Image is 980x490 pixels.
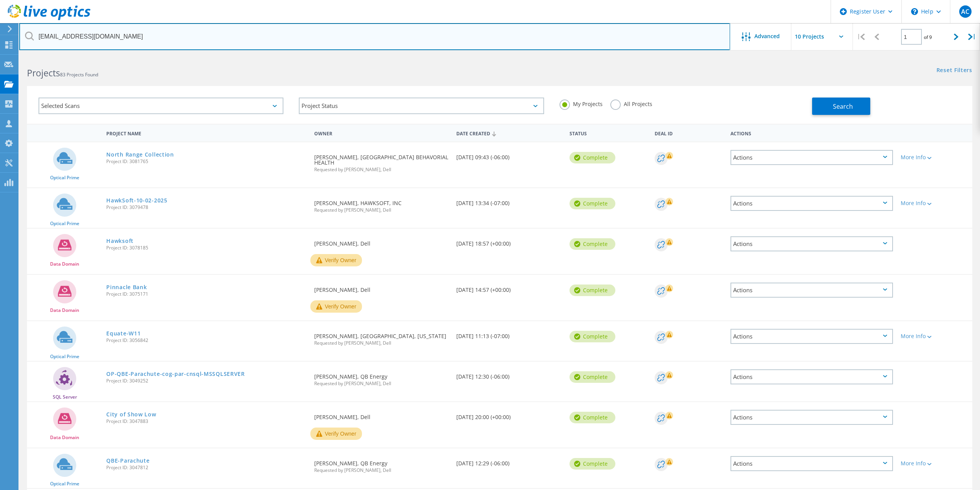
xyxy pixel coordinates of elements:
div: More Info [901,333,968,339]
span: Optical Prime [50,482,79,486]
span: Project ID: 3047883 [106,419,307,424]
a: OP-QBE-Parachute-cog-par-cnsql-MSSQLSERVER [106,371,245,377]
a: City of Show Low [106,412,156,417]
label: All Projects [610,99,652,107]
div: [PERSON_NAME], [GEOGRAPHIC_DATA] BEHAVORIAL HEALTH [310,142,452,180]
span: Requested by [PERSON_NAME], Dell [314,208,448,212]
span: Project ID: 3075171 [106,292,307,296]
div: [DATE] 18:57 (+00:00) [452,229,566,254]
div: [PERSON_NAME], HAWKSOFT, INC [310,188,452,220]
div: Project Name [102,126,310,140]
a: Pinnacle Bank [106,285,147,290]
button: Search [812,98,870,115]
span: Data Domain [50,262,79,266]
div: [PERSON_NAME], QB Energy [310,448,452,480]
div: [DATE] 14:57 (+00:00) [452,275,566,300]
div: Actions [730,150,893,165]
div: [PERSON_NAME], [GEOGRAPHIC_DATA], [US_STATE] [310,321,452,353]
div: Owner [310,126,452,140]
div: Project Status [299,98,544,114]
div: More Info [901,155,968,160]
span: Optical Prime [50,175,79,180]
a: Hawksoft [106,238,134,244]
div: Actions [730,236,893,251]
div: Complete [570,458,615,470]
div: Actions [730,329,893,344]
div: [PERSON_NAME], Dell [310,229,452,254]
div: Complete [570,331,615,342]
span: SQL Server [53,395,77,399]
div: More Info [901,200,968,206]
div: [DATE] 11:13 (-07:00) [452,321,566,347]
div: Complete [570,371,615,383]
b: Projects [27,67,60,79]
button: Verify Owner [310,428,362,440]
div: Date Created [452,126,566,140]
div: Complete [570,198,615,209]
span: of 9 [924,34,932,40]
a: Reset Filters [936,67,972,74]
span: Project ID: 3081765 [106,159,307,164]
span: Project ID: 3047812 [106,465,307,470]
div: Deal Id [651,126,726,140]
div: Actions [730,196,893,211]
div: Complete [570,285,615,296]
div: Actions [730,369,893,384]
div: Actions [730,410,893,425]
span: Requested by [PERSON_NAME], Dell [314,341,448,345]
div: Selected Scans [39,98,283,114]
div: [PERSON_NAME], Dell [310,275,452,300]
div: [DATE] 12:29 (-06:00) [452,448,566,474]
div: Status [566,126,651,140]
div: Complete [570,238,615,250]
div: Complete [570,412,615,423]
span: Advanced [754,34,780,39]
svg: \n [911,8,918,15]
div: | [853,23,869,51]
div: [DATE] 13:34 (-07:00) [452,188,566,214]
div: [PERSON_NAME], QB Energy [310,362,452,394]
button: Verify Owner [310,300,362,313]
span: 83 Projects Found [60,71,98,78]
div: Actions [730,456,893,471]
span: Requested by [PERSON_NAME], Dell [314,468,448,473]
span: Data Domain [50,308,79,313]
a: North Range Collection [106,152,174,157]
input: Search projects by name, owner, ID, company, etc [19,23,730,50]
span: Project ID: 3056842 [106,338,307,343]
span: Data Domain [50,435,79,440]
span: Project ID: 3079478 [106,205,307,210]
div: Complete [570,152,615,163]
button: Verify Owner [310,254,362,266]
span: Search [833,102,853,111]
div: [PERSON_NAME], Dell [310,402,452,428]
div: [DATE] 20:00 (+00:00) [452,402,566,428]
a: Equate-W11 [106,331,141,336]
label: My Projects [560,99,603,107]
a: HawkSoft-10-02-2025 [106,198,167,203]
span: Optical Prime [50,221,79,226]
span: Project ID: 3078185 [106,246,307,250]
div: [DATE] 09:43 (-06:00) [452,142,566,168]
span: Optical Prime [50,354,79,359]
div: [DATE] 12:30 (-06:00) [452,362,566,387]
div: | [964,23,980,51]
div: Actions [727,126,897,140]
span: AC [961,8,969,15]
span: Requested by [PERSON_NAME], Dell [314,381,448,386]
span: Requested by [PERSON_NAME], Dell [314,167,448,172]
a: QBE-Parachute [106,458,149,463]
a: Live Optics Dashboard [8,16,90,22]
div: More Info [901,461,968,466]
span: Project ID: 3049252 [106,379,307,383]
div: Actions [730,283,893,298]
